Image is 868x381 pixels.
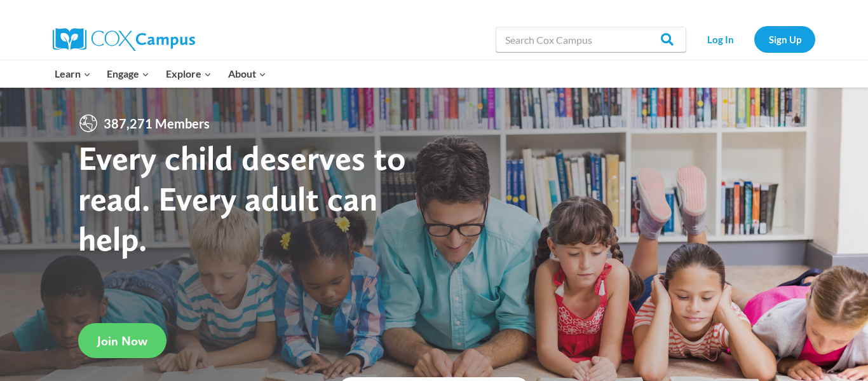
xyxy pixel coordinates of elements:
a: Join Now [78,323,166,358]
span: Explore [166,66,212,82]
strong: Every child deserves to read. Every adult can help. [78,137,406,259]
span: About [228,66,266,82]
span: 387,271 Members [98,113,215,134]
a: Log In [693,26,748,52]
span: Engage [107,66,149,82]
a: Sign Up [754,26,815,52]
img: Cox Campus [53,28,195,51]
span: Learn [55,66,91,82]
nav: Secondary Navigation [693,26,815,52]
nav: Primary Navigation [46,60,274,87]
input: Search Cox Campus [496,27,686,52]
span: Join Now [97,333,147,349]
